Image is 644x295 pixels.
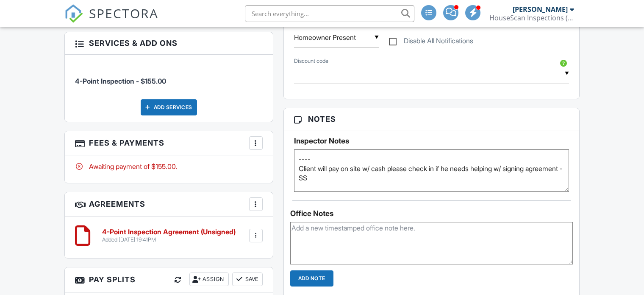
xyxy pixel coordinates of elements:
[389,37,473,48] label: Disable All Notifications
[89,4,158,22] span: SPECTORA
[189,273,229,286] div: Assign
[284,108,579,130] h3: Notes
[102,236,236,243] div: Added [DATE] 19:41PM
[294,137,569,145] h5: Inspector Notes
[75,61,263,93] li: Service: 4-Point Inspection
[290,209,573,218] div: Office Notes
[102,228,236,243] a: 4-Point Inspection Agreement (Unsigned) Added [DATE] 19:41PM
[232,273,263,286] button: Save
[141,99,197,115] div: Add Services
[65,267,273,292] h3: Pay Splits
[294,149,569,192] textarea: ---- Client will pay on site w/ cash please check in if he needs helping w/ signing agreement -SS...
[290,270,333,287] input: Add Note
[65,32,273,54] h3: Services & Add ons
[294,57,328,65] label: Discount code
[65,192,273,216] h3: Agreements
[245,5,414,22] input: Search everything...
[65,131,273,155] h3: Fees & Payments
[75,77,166,85] span: 4-Point Inspection - $155.00
[489,14,574,22] div: HouseScan Inspections (INS)
[75,162,263,171] div: Awaiting payment of $155.00.
[102,228,236,236] h6: 4-Point Inspection Agreement (Unsigned)
[513,5,568,14] div: [PERSON_NAME]
[64,11,158,29] a: SPECTORA
[64,4,83,23] img: The Best Home Inspection Software - Spectora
